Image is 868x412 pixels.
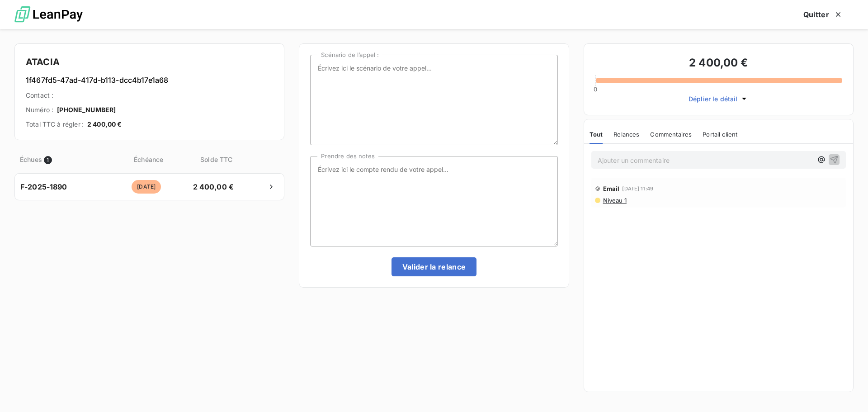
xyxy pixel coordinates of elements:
[106,155,191,164] span: Échéance
[87,120,122,129] span: 2 400,00 €
[703,131,737,138] span: Portail client
[595,55,842,73] h3: 2 400,00 €
[603,185,620,192] span: Email
[193,155,240,164] span: Solde TTC
[837,381,859,403] iframe: Intercom live chat
[650,131,692,138] span: Commentaires
[793,5,854,24] button: Quitter
[613,131,639,138] span: Relances
[26,75,273,85] h6: 1f467fd5-47ad-417d-b113-dcc4b17e1a68
[590,131,603,138] span: Tout
[26,55,273,69] h4: ATACIA
[392,257,477,276] button: Valider la relance
[20,181,67,192] span: F-2025-1890
[189,181,237,192] span: 2 400,00 €
[26,105,53,114] span: Numéro :
[594,85,597,93] span: 0
[689,94,738,104] span: Déplier le détail
[132,180,161,194] span: [DATE]
[26,120,84,129] span: Total TTC à régler :
[14,2,83,27] img: logo LeanPay
[20,155,42,164] span: Échues
[686,94,751,104] button: Déplier le détail
[622,186,653,191] span: [DATE] 11:49
[602,197,627,204] span: Niveau 1
[26,91,53,100] span: Contact :
[44,156,52,164] span: 1
[57,105,116,114] span: [PHONE_NUMBER]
